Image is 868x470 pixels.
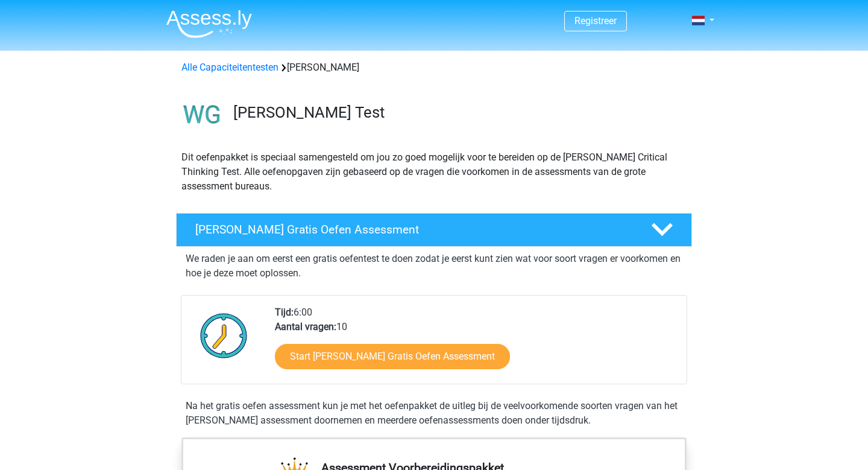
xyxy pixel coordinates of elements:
div: [PERSON_NAME] [177,60,691,75]
h3: [PERSON_NAME] Test [233,103,682,122]
img: watson glaser [177,89,228,141]
img: Klok [193,305,254,366]
a: Start [PERSON_NAME] Gratis Oefen Assessment [275,344,510,369]
div: Na het gratis oefen assessment kun je met het oefenpakket de uitleg bij de veelvoorkomende soorte... [181,399,687,428]
b: Aantal vragen: [275,321,336,332]
a: [PERSON_NAME] Gratis Oefen Assessment [171,213,697,247]
p: Dit oefenpakket is speciaal samengesteld om jou zo goed mogelijk voor te bereiden op de [PERSON_N... [181,150,687,194]
h4: [PERSON_NAME] Gratis Oefen Assessment [195,223,632,237]
a: Registreer [574,15,617,27]
img: Assessly [166,10,252,38]
a: Alle Capaciteitentesten [181,62,278,73]
div: 6:00 10 [266,305,686,384]
b: Tijd: [275,306,294,318]
p: We raden je aan om eerst een gratis oefentest te doen zodat je eerst kunt zien wat voor soort vra... [186,252,682,281]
